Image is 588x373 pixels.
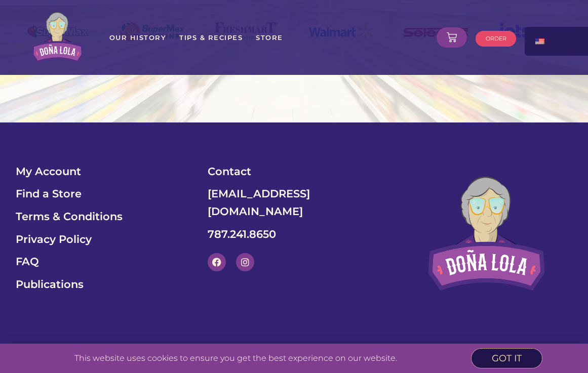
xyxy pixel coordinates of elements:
[16,276,188,294] a: Publications
[16,208,123,226] span: Terms & Conditions
[16,253,188,271] a: FAQ
[11,354,462,362] p: This website uses cookies to ensure you get the best experience on our website.
[255,28,284,47] a: Store
[535,38,544,45] img: English
[16,231,188,248] a: Privacy Policy
[476,31,516,47] a: ORDER
[472,349,542,368] a: got it
[16,253,39,271] span: FAQ
[16,185,82,203] span: Find a Store
[208,163,251,181] span: Contact
[208,226,380,243] a: 787.241.8650
[179,28,243,47] a: Tips & Recipes
[16,163,188,181] a: My Account
[208,185,380,220] a: [EMAIL_ADDRESS][DOMAIN_NAME]
[16,231,92,248] span: Privacy Policy
[16,185,188,203] a: Find a Store
[16,163,81,181] span: My Account
[492,354,522,363] span: got it
[486,36,506,42] span: ORDER
[208,226,276,243] span: 787.241.8650
[16,276,84,294] span: Publications
[208,163,380,181] a: Contact
[109,28,167,47] a: Our History
[109,28,432,47] nav: Menu
[16,208,188,226] a: Terms & Conditions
